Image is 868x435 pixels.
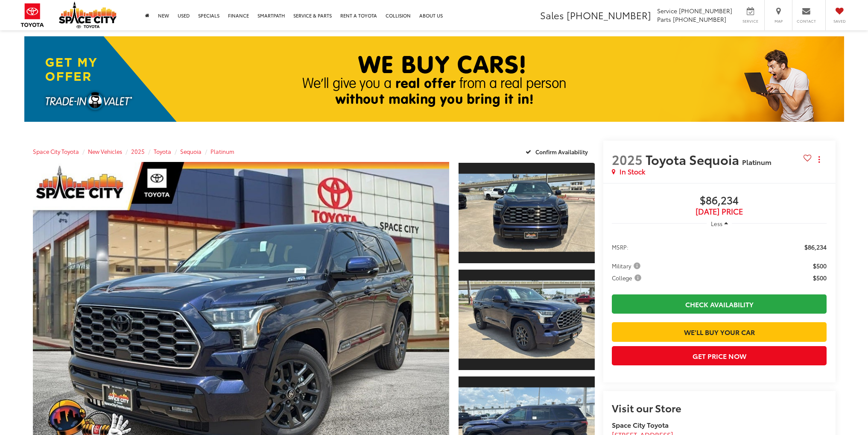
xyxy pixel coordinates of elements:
[457,174,596,252] img: 2025 Toyota Sequoia Platinum
[612,346,827,365] button: Get Price Now
[804,243,827,251] span: $86,234
[679,6,732,15] span: [PHONE_NUMBER]
[457,281,596,359] img: 2025 Toyota Sequoia Platinum
[818,156,820,163] span: dropdown dots
[673,15,726,24] span: [PHONE_NUMBER]
[612,194,827,207] span: $86,234
[459,162,594,264] a: Expand Photo 1
[620,167,645,176] span: In Stock
[797,18,816,24] span: Contact
[612,262,643,270] button: Military
[646,150,742,168] span: Toyota Sequoia
[567,8,651,22] span: [PHONE_NUMBER]
[59,2,117,28] img: Space City Toyota
[657,6,677,15] span: Service
[521,144,595,159] button: Confirm Availability
[612,262,642,270] span: Military
[612,294,827,314] a: Check Availability
[33,147,79,155] a: Space City Toyota
[612,273,644,282] button: College
[711,220,722,227] span: Less
[210,147,234,155] a: Platinum
[769,18,788,24] span: Map
[813,262,827,270] span: $500
[612,150,643,168] span: 2025
[459,269,594,371] a: Expand Photo 2
[535,148,588,156] span: Confirm Availability
[612,243,628,251] span: MSRP:
[612,322,827,341] a: We'll Buy Your Car
[612,273,643,282] span: College
[742,157,772,167] span: Platinum
[707,216,732,231] button: Less
[830,18,849,24] span: Saved
[88,147,122,155] a: New Vehicles
[612,402,827,413] h2: Visit our Store
[612,420,669,429] strong: Space City Toyota
[612,207,827,216] span: [DATE] Price
[131,147,145,155] a: 2025
[180,147,202,155] a: Sequoia
[154,147,171,155] a: Toyota
[812,152,827,167] button: Actions
[741,18,760,24] span: Service
[657,15,671,24] span: Parts
[540,8,564,22] span: Sales
[24,36,844,122] img: What's Your Car Worth? | Space City Toyota in Humble TX
[813,273,827,282] span: $500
